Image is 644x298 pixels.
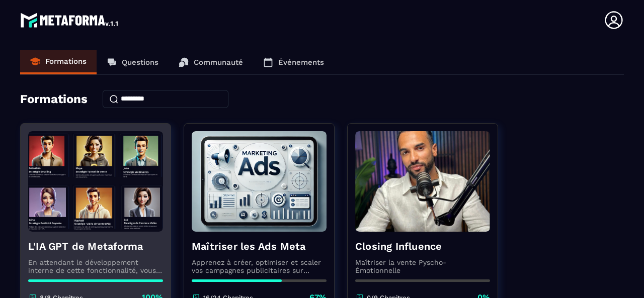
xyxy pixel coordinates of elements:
img: formation-background [355,131,490,232]
p: Maîtriser la vente Pyscho-Émotionnelle [355,258,490,274]
p: Communauté [194,58,243,67]
p: Questions [122,58,158,67]
img: formation-background [28,131,163,232]
img: formation-background [192,131,327,232]
h4: Formations [20,92,88,106]
img: logo [20,10,120,30]
p: Événements [278,58,324,67]
a: Questions [97,50,169,74]
h4: Closing Influence [355,239,490,253]
a: Formations [20,50,97,74]
h4: Maîtriser les Ads Meta [192,239,327,253]
a: Événements [253,50,334,74]
p: Apprenez à créer, optimiser et scaler vos campagnes publicitaires sur Facebook et Instagram. [192,258,327,274]
p: Formations [45,57,87,66]
p: En attendant le développement interne de cette fonctionnalité, vous pouvez déjà l’utiliser avec C... [28,258,163,274]
h4: L'IA GPT de Metaforma [28,239,163,253]
a: Communauté [169,50,253,74]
